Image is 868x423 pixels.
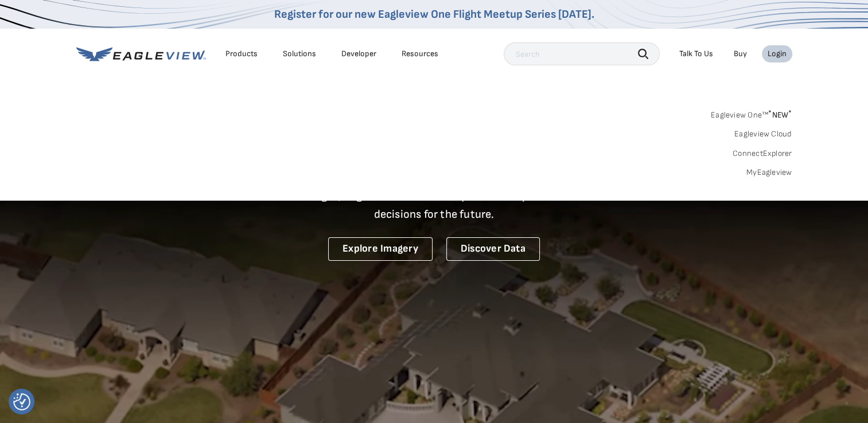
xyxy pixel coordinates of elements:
[734,129,792,139] a: Eagleview Cloud
[13,393,30,410] button: Consent Preferences
[679,49,713,59] div: Talk To Us
[328,237,433,261] a: Explore Imagery
[504,42,660,65] input: Search
[746,167,792,178] a: MyEagleview
[446,237,540,261] a: Discover Data
[734,49,747,59] a: Buy
[225,49,258,59] div: Products
[768,49,787,59] div: Login
[13,393,30,410] img: Revisit consent button
[768,110,792,120] span: NEW
[711,107,792,120] a: Eagleview One™*NEW*
[283,49,316,59] div: Solutions
[733,148,792,159] a: ConnectExplorer
[274,7,594,21] a: Register for our new Eagleview One Flight Meetup Series [DATE].
[341,49,376,59] a: Developer
[402,49,438,59] div: Resources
